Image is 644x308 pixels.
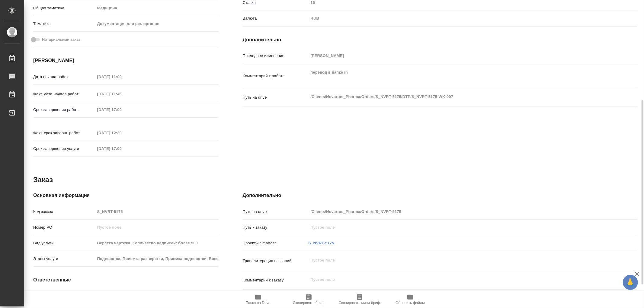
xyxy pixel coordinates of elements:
[33,209,95,215] p: Код заказа
[243,258,309,264] p: Транслитерация названий
[309,223,604,232] input: Пустое поле
[33,5,95,11] p: Общая тематика
[95,254,219,263] input: Пустое поле
[33,175,53,185] h2: Заказ
[95,129,148,137] input: Пустое поле
[309,207,604,216] input: Пустое поле
[33,91,95,97] p: Факт. дата начала работ
[243,36,637,43] h4: Дополнительно
[334,291,385,308] button: Скопировать мини-бриф
[95,19,219,29] div: Документация для рег. органов
[95,223,219,232] input: Пустое поле
[339,301,380,305] span: Скопировать мини-бриф
[243,277,309,283] p: Комментарий к заказу
[33,240,95,246] p: Вид услуги
[95,105,148,114] input: Пустое поле
[243,94,309,100] p: Путь на drive
[33,256,95,262] p: Этапы услуги
[95,72,148,81] input: Пустое поле
[309,67,604,84] textarea: перевод в папке in
[284,291,334,308] button: Скопировать бриф
[243,15,309,21] p: Валюта
[33,21,95,27] p: Тематика
[33,224,95,230] p: Номер РО
[95,90,148,98] input: Пустое поле
[95,144,148,153] input: Пустое поле
[33,107,95,113] p: Срок завершения работ
[33,276,219,284] h4: Ответственные
[95,239,219,247] input: Пустое поле
[396,301,425,305] span: Обновить файлы
[293,301,325,305] span: Скопировать бриф
[33,192,219,199] h4: Основная информация
[33,74,95,80] p: Дата начала работ
[623,275,638,290] button: 🙏
[309,51,604,60] input: Пустое поле
[243,73,309,79] p: Комментарий к работе
[243,209,309,215] p: Путь на drive
[95,3,219,13] div: Медицина
[625,276,636,289] span: 🙏
[243,53,309,59] p: Последнее изменение
[309,92,604,102] textarea: /Clients/Novartos_Pharma/Orders/S_NVRT-5175/DTP/S_NVRT-5175-WK-007
[95,207,219,216] input: Пустое поле
[385,291,436,308] button: Обновить файлы
[33,57,219,64] h4: [PERSON_NAME]
[246,301,271,305] span: Папка на Drive
[243,240,309,246] p: Проекты Smartcat
[309,241,334,245] a: S_NVRT-5175
[33,146,95,152] p: Срок завершения услуги
[243,224,309,230] p: Путь к заказу
[33,130,95,136] p: Факт. срок заверш. работ
[243,192,637,199] h4: Дополнительно
[309,13,604,24] div: RUB
[233,291,284,308] button: Папка на Drive
[42,37,80,43] span: Нотариальный заказ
